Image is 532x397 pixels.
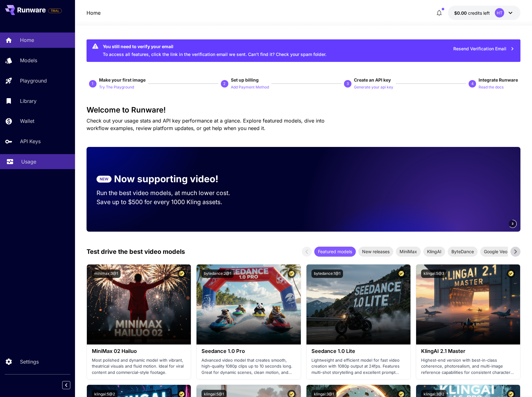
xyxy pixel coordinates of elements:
h3: Seedance 1.0 Lite [311,348,405,354]
span: MiniMax [396,248,421,255]
div: ByteDance [448,247,478,257]
h3: Welcome to Runware! [87,106,521,114]
p: 1 [92,81,94,87]
div: Featured models [314,247,356,257]
button: Read the docs [479,83,504,91]
div: Collapse sidebar [67,379,75,391]
span: Make your first image [99,77,146,83]
div: New releases [358,247,393,257]
img: alt [196,264,301,344]
div: $0.00 [454,10,490,16]
p: Settings [20,358,39,365]
p: Wallet [20,117,34,125]
button: Certified Model – Vetted for best performance and includes a commercial license. [507,269,515,278]
p: Home [20,36,34,44]
button: bytedance:2@1 [201,269,234,278]
button: klingai:5@3 [421,269,447,278]
span: ByteDance [448,248,478,255]
span: KlingAI [423,248,445,255]
span: 3 [512,221,514,226]
span: Add your payment card to enable full platform functionality. [48,7,62,14]
button: Try The Playground [99,83,134,91]
img: alt [416,264,520,344]
span: $0.00 [454,10,468,16]
img: alt [87,264,191,344]
p: Add Payment Method [231,84,269,90]
div: HT [495,8,504,18]
span: Google Veo [480,248,511,255]
p: Test drive the best video models [87,247,185,256]
p: Models [20,57,37,64]
div: You still need to verify your email [103,43,326,50]
p: Run the best video models, at much lower cost. [97,188,242,198]
img: alt [306,264,410,344]
p: API Keys [20,138,41,145]
button: bytedance:1@1 [311,269,343,278]
p: Usage [21,158,36,165]
span: Featured models [314,248,356,255]
a: Home [87,9,101,17]
p: Now supporting video! [114,172,218,186]
button: Add Payment Method [231,83,269,91]
button: minimax:3@1 [92,269,121,278]
button: Certified Model – Vetted for best performance and includes a commercial license. [177,269,186,278]
button: Certified Model – Vetted for best performance and includes a commercial license. [287,269,296,278]
button: Collapse sidebar [62,381,70,389]
p: Playground [20,77,47,84]
p: 2 [223,81,226,87]
p: 4 [471,81,474,87]
p: Most polished and dynamic model with vibrant, theatrical visuals and fluid motion. Ideal for vira... [92,357,186,376]
h3: MiniMax 02 Hailuo [92,348,186,354]
span: credits left [468,10,490,16]
span: Integrate Runware [479,77,518,83]
div: Google Veo [480,247,511,257]
p: Save up to $500 for every 1000 Kling assets. [97,198,242,207]
span: Create an API key [354,77,391,83]
div: MiniMax [396,247,421,257]
p: Highest-end version with best-in-class coherence, photorealism, and multi-image reference capabil... [421,357,515,376]
nav: breadcrumb [87,9,101,17]
h3: Seedance 1.0 Pro [201,348,296,354]
p: 3 [347,81,349,87]
p: Advanced video model that creates smooth, high-quality 1080p clips up to 10 seconds long. Great f... [201,357,296,376]
p: Lightweight and efficient model for fast video creation with 1080p output at 24fps. Features mult... [311,357,405,376]
div: To access all features, click the link in the verification email we sent. Can’t find it? Check yo... [103,41,326,60]
h3: KlingAI 2.1 Master [421,348,515,354]
button: Resend Verification Email [450,43,518,55]
p: Read the docs [479,84,504,90]
p: Library [20,97,37,105]
button: Generate your api key [354,83,393,91]
p: Generate your api key [354,84,393,90]
span: Set up billing [231,77,259,83]
p: NEW [100,176,108,182]
span: Check out your usage stats and API key performance at a glance. Explore featured models, dive int... [87,118,325,131]
p: Try The Playground [99,84,134,90]
button: Certified Model – Vetted for best performance and includes a commercial license. [397,269,405,278]
button: $0.00HT [448,6,520,20]
span: New releases [358,248,393,255]
div: KlingAI [423,247,445,257]
span: TRIAL [48,8,62,13]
